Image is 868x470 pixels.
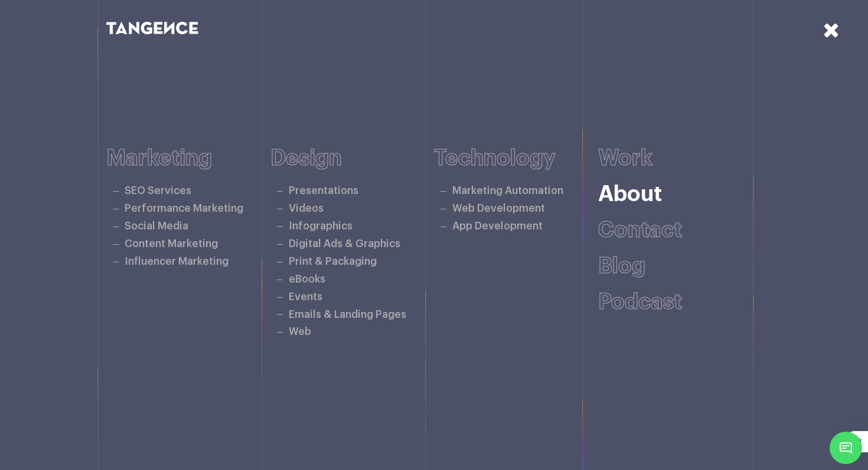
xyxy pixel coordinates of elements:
[289,221,353,231] a: Infographics
[452,186,563,196] a: Marketing Automation
[289,274,325,284] a: eBooks
[598,183,662,205] a: About
[106,146,270,170] h6: Marketing
[598,219,682,241] a: Contact
[289,239,400,249] a: Digital Ads & Graphics
[452,203,545,213] a: Web Development
[452,221,543,231] a: App Development
[289,203,324,213] a: Videos
[125,203,243,213] a: Performance Marketing
[830,432,862,464] span: Chat Widget
[125,257,229,267] a: Influencer Marketing
[598,147,652,169] a: Work
[270,146,435,170] h6: Design
[125,221,188,231] a: Social Media
[125,186,191,196] a: SEO Services
[289,310,406,320] a: Emails & Landing Pages
[289,186,358,196] a: Presentations
[289,327,311,337] a: Web
[289,292,322,302] a: Events
[125,239,218,249] a: Content Marketing
[289,257,377,267] a: Print & Packaging
[598,255,645,277] a: Blog
[434,146,598,170] h6: Technology
[598,291,682,313] a: Podcast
